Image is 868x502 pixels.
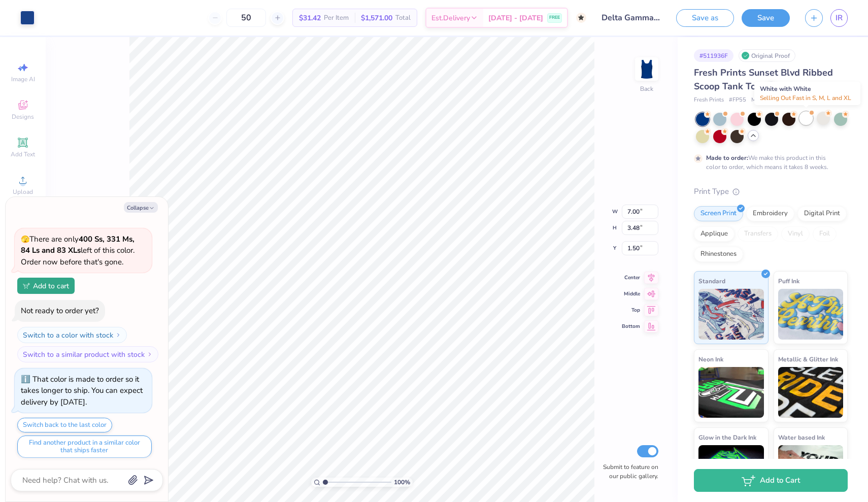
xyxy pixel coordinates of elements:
button: Add to cart [17,278,75,294]
span: 100 % [394,478,410,487]
div: Transfers [738,226,778,242]
img: Glow in the Dark Ink [698,445,764,496]
button: Find another product in a similar color that ships faster [17,436,152,458]
div: Vinyl [781,226,810,242]
a: IR [830,9,848,27]
img: Neon Ink [698,367,764,418]
div: White with White [754,82,860,105]
div: Print Type [694,186,848,197]
img: Add to cart [23,283,30,289]
span: Top [622,307,640,314]
span: 🫣 [21,235,29,244]
button: Switch to a color with stock [17,327,127,343]
img: Standard [698,289,764,340]
span: IR [836,12,843,24]
label: Submit to feature on our public gallery. [597,462,658,481]
span: Center [622,274,640,281]
button: Switch to a similar product with stock [17,346,158,362]
div: Not ready to order yet? [21,306,99,316]
span: Metallic & Glitter Ink [778,354,838,364]
div: Embroidery [746,206,794,221]
img: Puff Ink [778,289,844,340]
span: Water based Ink [778,432,825,443]
span: # FP55 [729,96,746,105]
button: Switch back to the last color [17,418,112,432]
img: Metallic & Glitter Ink [778,367,844,418]
span: Glow in the Dark Ink [698,432,756,443]
span: Fresh Prints [694,96,724,105]
span: [DATE] - [DATE] [488,13,543,23]
span: Bottom [622,323,640,330]
span: Add Text [11,150,35,158]
button: Add to Cart [694,469,848,492]
div: That color is made to order so it takes longer to ship. You can expect delivery by [DATE]. [21,374,143,407]
div: Back [640,84,653,93]
div: Foil [813,226,837,242]
span: $31.42 [299,13,321,23]
span: Est. Delivery [431,13,470,23]
span: Fresh Prints Sunset Blvd Ribbed Scoop Tank Top [694,66,833,92]
span: Middle [622,290,640,297]
span: Puff Ink [778,276,799,286]
span: Total [395,13,411,23]
span: Selling Out Fast in S, M, L and XL [760,94,851,102]
span: Image AI [11,75,35,83]
span: Upload [13,188,33,196]
span: $1,571.00 [361,13,392,23]
img: Water based Ink [778,445,844,496]
input: Untitled Design [594,8,669,28]
span: Standard [698,276,725,286]
img: Back [637,59,657,79]
button: Save [742,9,790,27]
div: Applique [694,226,735,242]
span: FREE [549,14,560,21]
span: Per Item [324,13,349,23]
img: Switch to a color with stock [115,332,121,338]
div: Digital Print [797,206,847,221]
button: Collapse [124,202,158,213]
span: Neon Ink [698,354,723,364]
div: Original Proof [739,49,795,62]
div: We make this product in this color to order, which means it takes 8 weeks. [706,153,831,172]
span: There are only left of this color. Order now before that's gone. [21,234,135,267]
img: Switch to a similar product with stock [147,351,153,357]
button: Save as [676,9,734,27]
div: Screen Print [694,206,743,221]
span: Designs [12,113,34,121]
div: # 511936F [694,49,733,62]
div: Rhinestones [694,247,743,262]
input: – – [226,9,266,27]
strong: Made to order: [706,154,748,162]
